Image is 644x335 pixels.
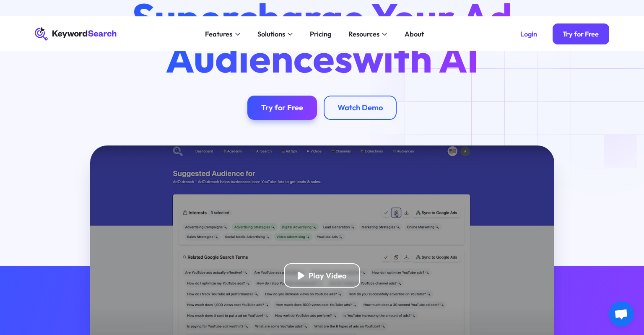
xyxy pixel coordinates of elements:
div: Solutions [252,17,298,51]
div: Pricing [310,29,331,39]
div: Resources [348,29,379,39]
div: Try for Free [261,103,303,112]
div: About [405,29,424,39]
a: Try for Free [553,23,609,44]
a: Try for Free [247,96,317,119]
div: Try for Free [563,30,599,39]
div: Watch Demo [338,103,383,112]
div: Resources [343,17,392,51]
div: Features [205,29,232,39]
a: Pricing [305,27,337,41]
span: with AI [353,33,479,83]
a: Ouvrir le chat [609,301,634,327]
div: Solutions [257,29,285,39]
div: Features [200,17,245,51]
a: About [399,27,429,41]
a: Login [510,23,547,44]
div: Login [520,30,537,39]
div: Play Video [309,271,346,280]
